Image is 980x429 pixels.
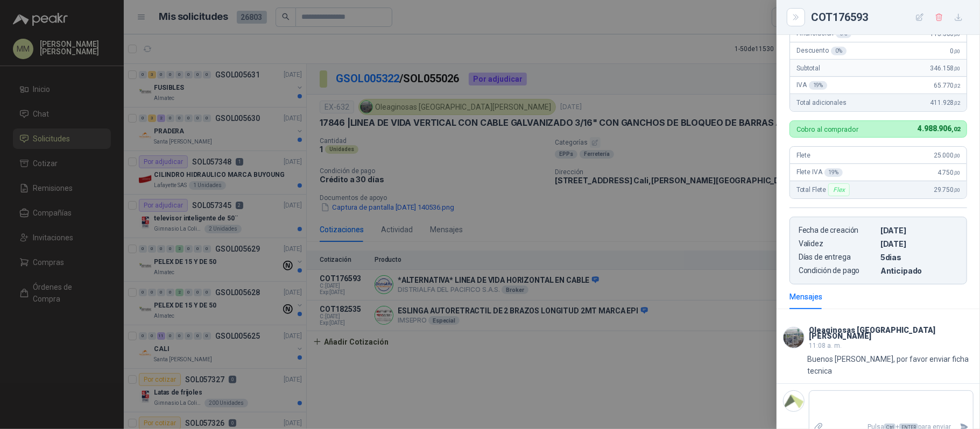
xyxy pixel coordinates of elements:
[954,100,960,106] span: ,02
[789,11,802,24] button: Close
[918,124,960,133] span: 4.988.906
[934,152,960,159] span: 25.000
[824,168,843,177] div: 19 %
[790,94,967,111] div: Total adicionales
[880,253,958,262] p: 5 dias
[811,9,967,26] div: COT176593
[809,342,842,349] span: 11:08 a. m.
[954,153,960,159] span: ,00
[796,81,827,90] span: IVA
[954,48,960,54] span: ,00
[951,126,960,133] span: ,02
[954,66,960,71] span: ,00
[796,47,847,55] span: Descuento
[807,353,974,377] p: Buenos [PERSON_NAME], por favor enviar ficha tecnica
[930,99,960,106] span: 411.928
[954,83,960,89] span: ,02
[789,291,822,303] div: Mensajes
[799,266,876,275] p: Condición de pago
[799,226,876,235] p: Fecha de creación
[934,82,960,89] span: 65.770
[796,168,843,177] span: Flete IVA
[809,81,828,90] div: 19 %
[937,169,960,176] span: 4.750
[784,391,804,411] img: Company Logo
[930,65,960,72] span: 346.158
[954,170,960,176] span: ,00
[880,239,958,248] p: [DATE]
[796,183,852,196] span: Total Flete
[799,239,876,248] p: Validez
[796,126,858,133] p: Cobro al comprador
[809,327,974,339] h3: Oleaginosas [GEOGRAPHIC_DATA][PERSON_NAME]
[828,183,849,196] div: Flex
[934,186,960,194] span: 29.750
[796,65,820,72] span: Subtotal
[950,47,960,55] span: 0
[880,226,958,235] p: [DATE]
[954,187,960,193] span: ,00
[796,152,810,159] span: Flete
[799,253,876,262] p: Días de entrega
[880,266,958,275] p: Anticipado
[784,327,804,348] img: Company Logo
[954,31,960,37] span: ,00
[831,47,847,55] div: 0 %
